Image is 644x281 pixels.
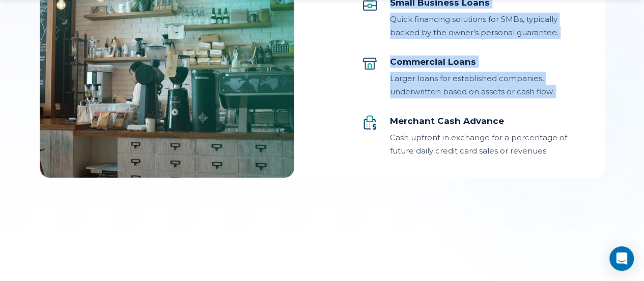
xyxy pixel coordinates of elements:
[390,131,570,158] div: Cash upfront in exchange for a percentage of future daily credit card sales or revenues.
[609,246,634,271] div: Open Intercom Messenger
[390,72,570,98] div: Larger loans for established companies, underwritten based on assets or cash flow.
[390,13,570,39] div: Quick financing solutions for SMBs, typically backed by the owner’s personal guarantee.
[390,56,570,68] div: Commercial Loans
[390,115,570,127] div: Merchant Cash Advance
